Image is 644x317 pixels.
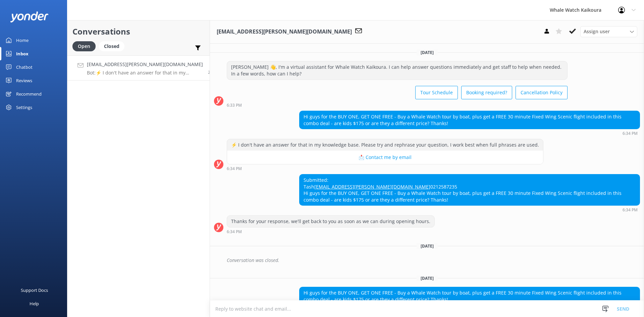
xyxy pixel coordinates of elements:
strong: 6:34 PM [623,131,638,136]
div: Home [16,34,29,47]
p: Bot: ⚡ I don't have an answer for that in my knowledge base. Please try and rephrase your questio... [87,70,203,76]
span: Sep 13 2025 04:39pm (UTC +12:00) Pacific/Auckland [208,69,215,75]
button: 📩 Contact me by email [227,151,543,164]
h2: Conversations [72,25,205,38]
button: Cancellation Policy [516,86,568,99]
a: Open [72,42,99,50]
div: ⚡ I don't have an answer for that in my knowledge base. Please try and rephrase your question, I ... [227,139,543,151]
div: Thanks for your response, we'll get back to you as soon as we can during opening hours. [227,216,434,227]
div: Aug 23 2025 06:34pm (UTC +12:00) Pacific/Auckland [299,131,640,136]
a: Closed [99,42,128,50]
strong: 6:34 PM [623,208,638,212]
strong: 6:33 PM [227,103,242,107]
span: Assign user [584,28,610,35]
button: Booking required? [461,86,512,99]
span: [DATE] [417,275,438,281]
div: Aug 23 2025 06:34pm (UTC +12:00) Pacific/Auckland [299,207,640,212]
img: yonder-white-logo.png [10,11,49,22]
div: Hi guys for the BUY ONE, GET ONE FREE - Buy a Whale Watch tour by boat, plus get a FREE 30 minute... [300,111,640,129]
span: [DATE] [417,50,438,55]
h4: [EMAIL_ADDRESS][PERSON_NAME][DOMAIN_NAME] [87,61,203,68]
strong: 6:34 PM [227,167,242,171]
div: Help [30,297,39,310]
div: 2025-08-25T20:55:01.042 [214,255,640,266]
div: Support Docs [21,283,48,297]
div: Recommend [16,87,42,101]
div: Open [72,41,96,51]
div: Reviews [16,74,32,87]
div: Conversation was closed. [227,255,640,266]
div: Closed [99,41,124,51]
div: Settings [16,101,32,114]
div: [PERSON_NAME] 👋, I'm a virtual assistant for Whale Watch Kaikoura. I can help answer questions im... [227,61,567,79]
h3: [EMAIL_ADDRESS][PERSON_NAME][DOMAIN_NAME] [217,28,352,36]
div: Chatbot [16,60,33,74]
div: Aug 23 2025 06:34pm (UTC +12:00) Pacific/Auckland [227,166,543,171]
button: Tour Schedule [415,86,458,99]
div: Submitted: Tash 0212587235 Hi guys for the BUY ONE, GET ONE FREE - Buy a Whale Watch tour by boat... [300,174,640,205]
div: Aug 23 2025 06:34pm (UTC +12:00) Pacific/Auckland [227,229,435,234]
a: [EMAIL_ADDRESS][PERSON_NAME][DOMAIN_NAME]Bot:⚡ I don't have an answer for that in my knowledge ba... [67,55,210,81]
span: [DATE] [417,243,438,249]
strong: 6:34 PM [227,230,242,234]
div: Inbox [16,47,29,60]
div: Hi guys for the BUY ONE, GET ONE FREE - Buy a Whale Watch tour by boat, plus get a FREE 30 minute... [300,287,640,305]
a: [EMAIL_ADDRESS][PERSON_NAME][DOMAIN_NAME] [314,183,430,190]
div: Assign User [580,26,637,37]
div: Aug 23 2025 06:33pm (UTC +12:00) Pacific/Auckland [227,103,568,107]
